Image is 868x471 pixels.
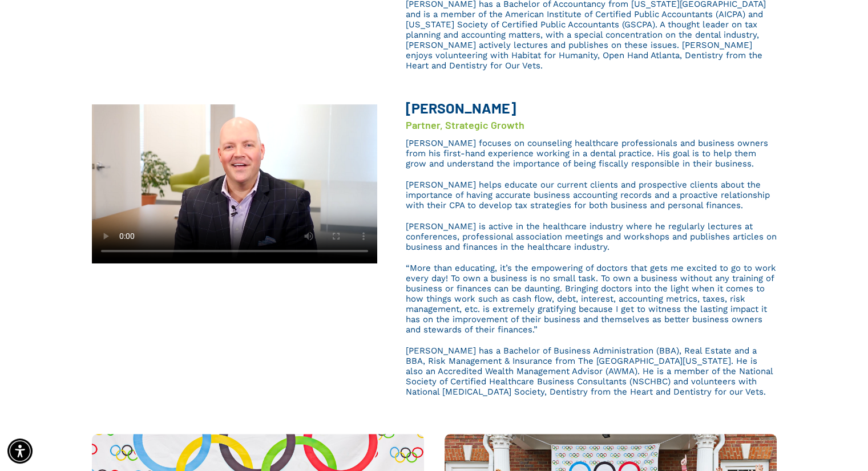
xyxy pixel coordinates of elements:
span: [PERSON_NAME] helps educate our current clients and prospective clients about the importance of h... [406,180,770,210]
span: [PERSON_NAME] is active in the healthcare industry where he regularly lectures at conferences, pr... [406,221,777,252]
span: Partner, Strategic Growth [406,119,524,131]
span: [PERSON_NAME] has a Bachelor of Business Administration (BBA), Real Estate and a BBA, Risk Manage... [406,346,773,397]
span: “More than educating, it’s the empowering of doctors that gets me excited to go to work every day... [406,263,776,335]
b: [PERSON_NAME] [406,99,516,116]
span: [PERSON_NAME] focuses on counseling healthcare professionals and business owners from his first-h... [406,138,768,169]
div: Accessibility Menu [7,438,33,464]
